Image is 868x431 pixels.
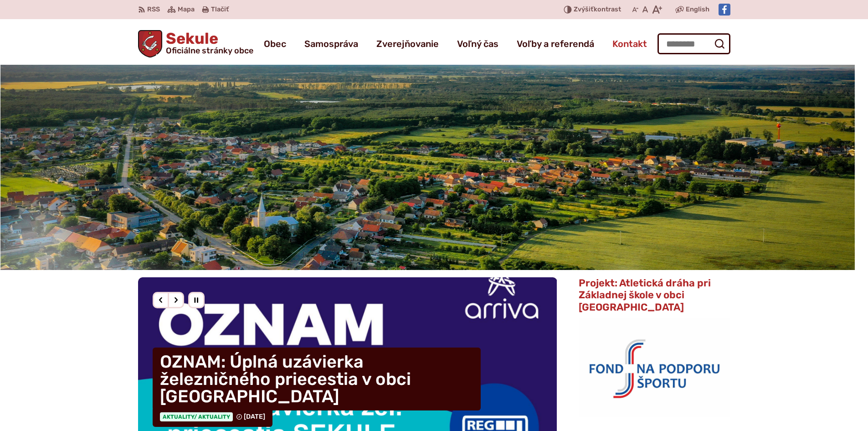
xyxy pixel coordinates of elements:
[304,31,358,57] a: Samospráva
[211,6,229,14] span: Tlačiť
[684,4,711,15] a: English
[574,6,621,14] span: kontrast
[612,31,647,57] a: Kontakt
[517,31,594,57] a: Voľby a referendá
[457,31,498,57] a: Voľný čas
[147,4,160,15] span: RSS
[162,31,253,55] h1: Sekule
[153,348,481,410] h4: OZNAM: Úplná uzávierka železničného priecestia v obci [GEOGRAPHIC_DATA]
[719,4,730,16] img: Prejsť na Facebook stránku
[579,277,711,313] span: Projekt: Atletická dráha pri Základnej škole v obci [GEOGRAPHIC_DATA]
[178,4,195,15] span: Mapa
[138,30,163,57] img: Prejsť na domovskú stránku
[168,292,184,308] div: Nasledujúci slajd
[244,413,265,421] span: [DATE]
[138,30,254,57] a: Logo Sekule, prejsť na domovskú stránku.
[686,4,709,15] span: English
[376,31,439,57] a: Zverejňovanie
[579,318,730,417] img: logo_fnps.png
[264,31,286,57] a: Obec
[166,47,253,55] span: Oficiálne stránky obce
[153,292,169,308] div: Predošlý slajd
[194,414,230,420] span: / Aktuality
[188,292,205,308] div: Pozastaviť pohyb slajdera
[574,5,594,13] span: Zvýšiť
[160,412,233,421] span: Aktuality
